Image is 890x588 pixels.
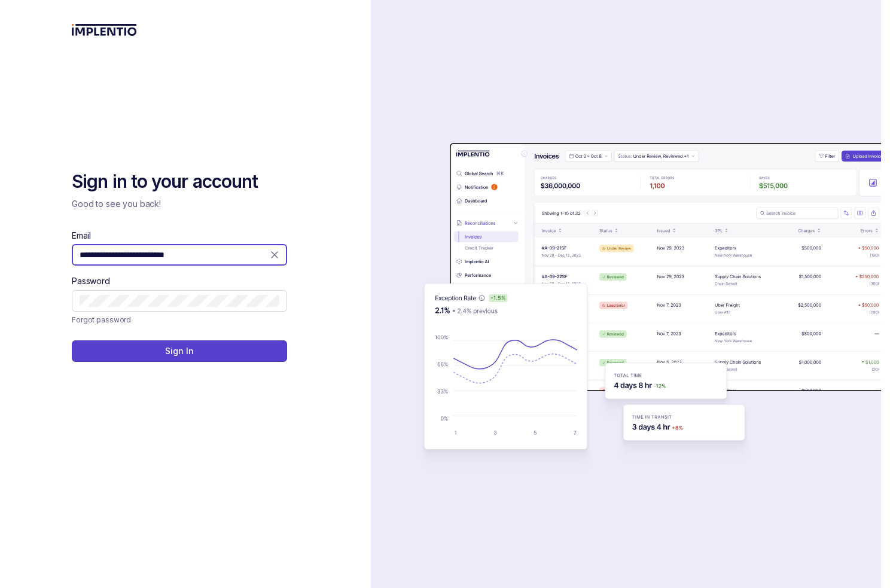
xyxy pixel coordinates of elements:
button: Sign In [72,340,287,362]
p: Sign In [165,345,193,357]
a: Link Forgot password [72,314,131,326]
label: Password [72,275,110,287]
p: Good to see you back! [72,198,287,210]
img: logo [72,24,137,36]
p: Forgot password [72,314,131,326]
h2: Sign in to your account [72,170,287,194]
label: Email [72,230,91,242]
